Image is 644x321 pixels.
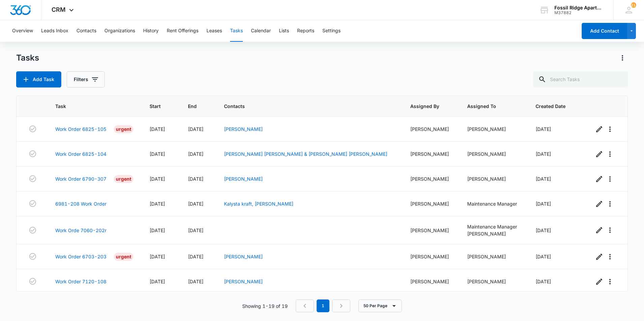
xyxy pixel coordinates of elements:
[55,227,106,234] a: Work Orde 7060-202r
[55,278,106,285] a: Work Order 7120-108
[242,302,288,310] p: Showing 1-19 of 19
[536,279,551,284] span: [DATE]
[55,103,124,110] span: Task
[251,20,271,42] button: Calendar
[188,279,203,284] span: [DATE]
[150,126,165,132] span: [DATE]
[188,254,203,259] span: [DATE]
[467,175,519,182] div: [PERSON_NAME]
[55,150,106,157] a: Work Order 6825-104
[206,20,222,42] button: Leases
[410,126,451,133] div: [PERSON_NAME]
[322,20,341,42] button: Settings
[536,227,551,233] span: [DATE]
[12,20,33,42] button: Overview
[224,201,293,207] a: Kalysta kraft, [PERSON_NAME]
[358,299,402,312] button: 50 Per Page
[104,20,135,42] button: Organizations
[410,200,451,207] div: [PERSON_NAME]
[150,151,165,157] span: [DATE]
[317,299,329,312] em: 1
[114,175,133,183] div: Urgent
[224,176,263,182] a: [PERSON_NAME]
[224,279,263,284] a: [PERSON_NAME]
[631,2,636,8] div: notifications count
[467,103,510,110] span: Assigned To
[150,103,162,110] span: Start
[150,201,165,207] span: [DATE]
[114,253,133,261] div: Urgent
[410,175,451,182] div: [PERSON_NAME]
[114,125,133,133] div: Urgent
[188,126,203,132] span: [DATE]
[467,126,519,133] div: [PERSON_NAME]
[554,10,604,15] div: account id
[188,227,203,233] span: [DATE]
[410,103,441,110] span: Assigned By
[150,227,165,233] span: [DATE]
[467,278,519,285] div: [PERSON_NAME]
[536,176,551,182] span: [DATE]
[188,176,203,182] span: [DATE]
[224,103,384,110] span: Contacts
[67,71,105,87] button: Filters
[150,254,165,259] span: [DATE]
[224,254,263,259] a: [PERSON_NAME]
[297,20,314,42] button: Reports
[150,176,165,182] span: [DATE]
[55,253,106,260] a: Work Order 6703-203
[467,230,519,237] div: [PERSON_NAME]
[188,103,198,110] span: End
[76,20,96,42] button: Contacts
[467,200,519,207] div: Maintenance Manager
[41,20,68,42] button: Leads Inbox
[467,150,519,157] div: [PERSON_NAME]
[582,23,627,39] button: Add Contact
[536,201,551,207] span: [DATE]
[224,151,387,157] a: [PERSON_NAME] [PERSON_NAME] & [PERSON_NAME] [PERSON_NAME]
[410,227,451,234] div: [PERSON_NAME]
[16,71,61,87] button: Add Task
[16,53,39,63] h1: Tasks
[296,299,350,312] nav: Pagination
[52,6,66,13] span: CRM
[467,223,519,230] div: Maintenance Manager
[410,150,451,157] div: [PERSON_NAME]
[188,201,203,207] span: [DATE]
[617,52,628,63] button: Actions
[536,254,551,259] span: [DATE]
[410,253,451,260] div: [PERSON_NAME]
[554,5,604,10] div: account name
[230,20,243,42] button: Tasks
[631,2,636,8] span: 213
[224,126,263,132] a: [PERSON_NAME]
[536,151,551,157] span: [DATE]
[167,20,198,42] button: Rent Offerings
[188,151,203,157] span: [DATE]
[410,278,451,285] div: [PERSON_NAME]
[55,200,106,207] a: 6981-208 Work Order
[55,175,106,182] a: Work Order 6790-307
[279,20,289,42] button: Lists
[467,253,519,260] div: [PERSON_NAME]
[536,103,568,110] span: Created Date
[150,279,165,284] span: [DATE]
[533,71,628,87] input: Search Tasks
[55,126,106,133] a: Work Order 6825-105
[143,20,159,42] button: History
[536,126,551,132] span: [DATE]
